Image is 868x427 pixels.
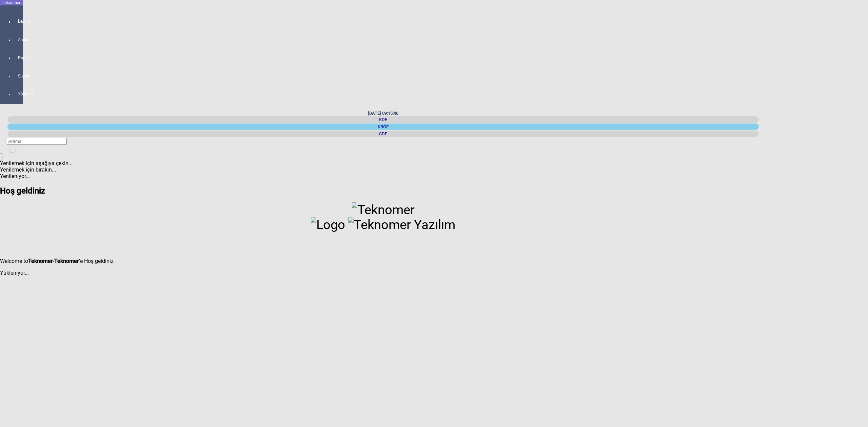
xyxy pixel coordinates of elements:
img: Logo [311,217,345,232]
span: İzleme [18,19,19,24]
span: Sistem [18,73,19,79]
strong: Teknomer [54,258,79,264]
span: Yönetim [18,91,19,97]
strong: Teknomer [28,258,53,264]
div: KRÖF [7,123,759,130]
img: Teknomer Yazılım [348,217,455,232]
img: Teknomer [352,202,415,217]
div: KDF [7,116,759,123]
span: Rapor [18,55,19,61]
div: CDF [7,131,759,137]
span: Analiz [18,37,19,43]
input: Arama [7,138,67,145]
